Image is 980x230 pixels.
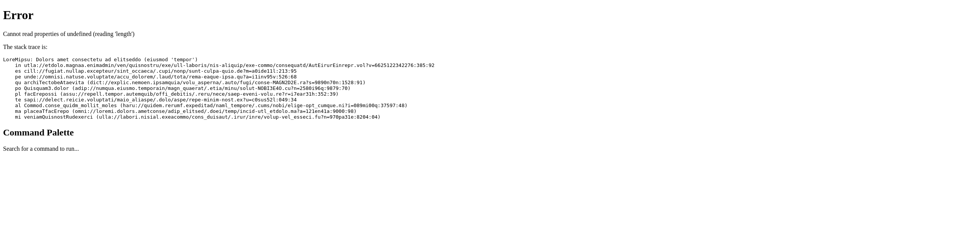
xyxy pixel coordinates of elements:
h1: Error [3,8,977,22]
p: Search for a command to run... [3,145,977,152]
h2: Command Palette [3,127,977,138]
p: The stack trace is: [3,44,977,51]
pre: LoreMipsu: Dolors amet consectetu ad elitseddo (eiusmod 'tempor') in utla://etdolo.magnaa.enimadm... [3,57,977,120]
p: Cannot read properties of undefined (reading 'length') [3,31,977,38]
